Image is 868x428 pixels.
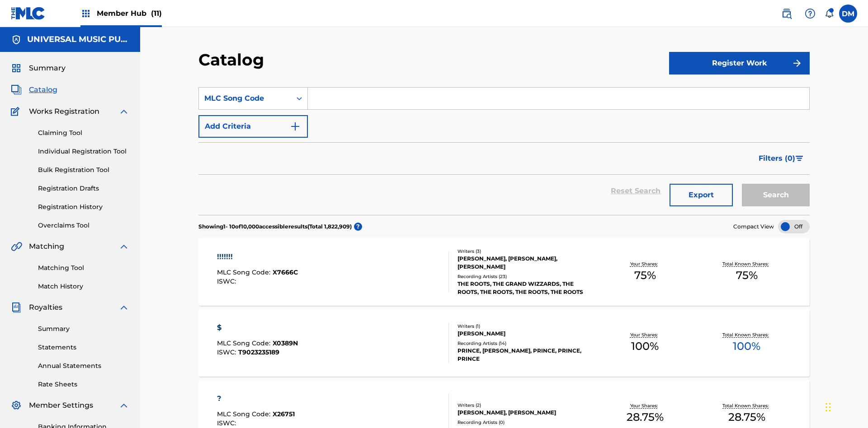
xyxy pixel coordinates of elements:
span: 75 % [634,267,656,284]
img: MLC Logo [11,7,46,20]
div: Help [801,5,819,23]
span: X0389N [273,339,298,347]
span: MLC Song Code : [217,268,273,276]
img: Catalog [11,84,22,95]
img: help [805,8,816,19]
div: $ [217,322,298,333]
span: Member Settings [29,400,93,411]
img: Royalties [11,302,22,313]
p: Your Shares: [630,331,660,338]
a: Matching Tool [38,263,129,273]
button: Register Work [669,52,810,74]
p: Your Shares: [630,402,660,409]
span: Royalties [29,302,62,313]
span: X7666C [273,268,298,276]
img: Accounts [11,34,22,45]
div: Recording Artists ( 23 ) [458,273,594,280]
span: Summary [29,63,66,74]
span: 100 % [631,338,659,354]
p: Total Known Shares: [722,331,771,338]
a: SummarySummary [11,63,66,74]
div: !!!!!!! [217,251,298,262]
form: Search Form [198,87,810,215]
iframe: Chat Widget [823,385,868,428]
span: Works Registration [29,106,99,117]
span: Member Hub [97,8,162,19]
img: Matching [11,241,22,252]
span: MLC Song Code : [217,410,273,418]
span: Filters ( 0 ) [759,153,795,164]
div: [PERSON_NAME], [PERSON_NAME], [PERSON_NAME] [458,255,594,271]
span: Compact View [733,223,774,231]
div: Recording Artists ( 14 ) [458,340,594,347]
span: 28.75 % [627,409,664,425]
img: Top Rightsholders [80,8,91,19]
span: Catalog [29,84,57,95]
div: [PERSON_NAME] [458,330,594,338]
img: Works Registration [11,106,23,117]
img: expand [118,400,129,411]
div: Writers ( 1 ) [458,323,594,330]
div: THE ROOTS, THE GRAND WIZZARDS, THE ROOTS, THE ROOTS, THE ROOTS, THE ROOTS [458,280,594,296]
span: ? [354,223,362,231]
img: f7272a7cc735f4ea7f67.svg [792,58,802,69]
span: T9023235189 [238,348,279,356]
a: Bulk Registration Tool [38,165,129,175]
span: Matching [29,241,64,252]
div: Recording Artists ( 0 ) [458,419,594,426]
a: Overclaims Tool [38,221,129,230]
img: expand [118,106,129,117]
a: Match History [38,282,129,291]
span: 100 % [733,338,760,354]
div: Notifications [825,9,834,18]
p: Your Shares: [630,261,660,267]
button: Export [670,184,733,206]
a: Rate Sheets [38,380,129,389]
div: Writers ( 2 ) [458,402,594,409]
a: Summary [38,324,129,334]
img: search [781,8,792,19]
span: (11) [151,9,162,18]
img: filter [796,156,803,161]
div: User Menu [839,5,857,23]
div: ? [217,393,295,404]
a: CatalogCatalog [11,84,57,95]
a: Individual Registration Tool [38,147,129,156]
div: PRINCE, [PERSON_NAME], PRINCE, PRINCE, PRINCE [458,347,594,363]
button: Filters (0) [753,147,810,170]
div: MLC Song Code [204,93,286,104]
span: ISWC : [217,419,238,427]
a: Statements [38,343,129,352]
span: 75 % [736,267,758,284]
img: expand [118,302,129,313]
a: Registration Drafts [38,184,129,193]
span: MLC Song Code : [217,339,273,347]
p: Total Known Shares: [722,261,771,267]
h2: Catalog [198,50,269,70]
img: Member Settings [11,400,22,411]
span: ISWC : [217,277,238,285]
a: $MLC Song Code:X0389NISWC:T9023235189Writers (1)[PERSON_NAME]Recording Artists (14)PRINCE, [PERSO... [198,309,810,377]
a: Registration History [38,202,129,212]
div: Drag [826,394,831,421]
span: 28.75 % [728,409,765,425]
a: Annual Statements [38,361,129,371]
img: expand [118,241,129,252]
div: [PERSON_NAME], [PERSON_NAME] [458,409,594,417]
p: Total Known Shares: [722,402,771,409]
span: X26751 [273,410,295,418]
h5: UNIVERSAL MUSIC PUB GROUP [27,34,129,45]
a: !!!!!!!MLC Song Code:X7666CISWC:Writers (3)[PERSON_NAME], [PERSON_NAME], [PERSON_NAME]Recording A... [198,238,810,306]
button: Add Criteria [198,115,308,138]
span: ISWC : [217,348,238,356]
p: Showing 1 - 10 of 10,000 accessible results (Total 1,822,909 ) [198,223,352,231]
div: Writers ( 3 ) [458,248,594,255]
img: 9d2ae6d4665cec9f34b9.svg [290,121,301,132]
img: Summary [11,63,22,74]
a: Claiming Tool [38,128,129,138]
a: Public Search [778,5,796,23]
